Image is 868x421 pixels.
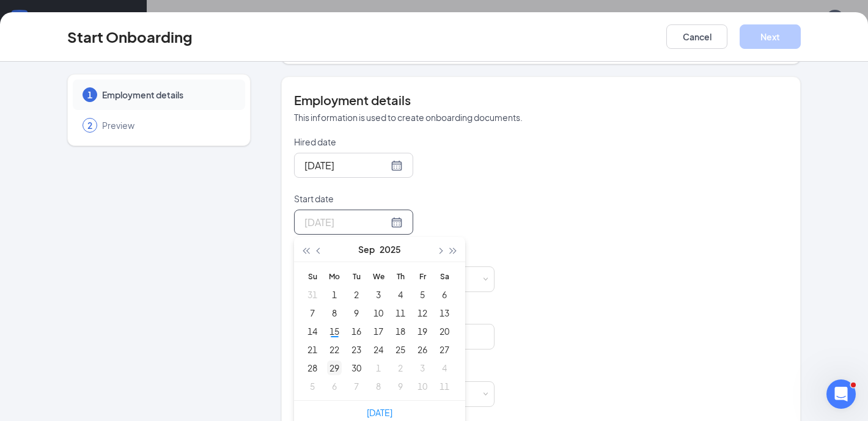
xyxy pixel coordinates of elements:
div: 1 [371,361,386,375]
td: 2025-09-10 [367,304,389,322]
div: 13 [437,306,452,320]
td: 2025-09-26 [411,340,433,359]
a: [DATE] [367,407,392,418]
div: 5 [305,379,320,394]
th: We [367,267,389,285]
td: 2025-09-23 [345,340,367,359]
td: 2025-09-21 [301,340,323,359]
div: 18 [393,324,408,339]
button: Next [740,24,801,49]
h3: Start Onboarding [67,26,193,47]
div: 3 [371,287,386,302]
iframe: Intercom live chat [826,379,856,409]
div: 6 [327,379,342,394]
td: 2025-09-02 [345,285,367,304]
td: 2025-09-05 [411,285,433,304]
td: 2025-09-09 [345,304,367,322]
td: 2025-10-11 [433,377,455,395]
div: 10 [371,306,386,320]
td: 2025-09-13 [433,304,455,322]
p: Start date [294,192,495,205]
td: 2025-10-05 [301,377,323,395]
div: 8 [371,379,386,394]
td: 2025-08-31 [301,285,323,304]
div: 30 [349,361,364,375]
div: 11 [393,306,408,320]
td: 2025-09-18 [389,322,411,340]
div: 19 [415,324,430,339]
td: 2025-09-01 [323,285,345,304]
div: 15 [327,324,342,339]
div: 24 [371,342,386,357]
input: Sep 8, 2025 [304,158,388,173]
div: 7 [349,379,364,394]
p: This information is used to create onboarding documents. [294,111,788,123]
td: 2025-09-30 [345,359,367,377]
td: 2025-10-02 [389,359,411,377]
button: 2025 [380,237,401,262]
div: 11 [437,379,452,394]
td: 2025-10-04 [433,359,455,377]
th: Mo [323,267,345,285]
td: 2025-10-09 [389,377,411,395]
div: 21 [305,342,320,357]
td: 2025-09-16 [345,322,367,340]
div: 12 [415,306,430,320]
span: Preview [102,119,233,131]
div: 29 [327,361,342,375]
div: 5 [415,287,430,302]
td: 2025-09-06 [433,285,455,304]
div: 4 [437,361,452,375]
th: Th [389,267,411,285]
td: 2025-09-27 [433,340,455,359]
div: 1 [327,287,342,302]
td: 2025-09-03 [367,285,389,304]
td: 2025-09-29 [323,359,345,377]
div: 4 [393,287,408,302]
button: Cancel [666,24,727,49]
div: 22 [327,342,342,357]
div: 10 [415,379,430,394]
span: 2 [87,119,92,131]
td: 2025-09-28 [301,359,323,377]
div: 25 [393,342,408,357]
td: 2025-09-15 [323,322,345,340]
td: 2025-10-01 [367,359,389,377]
div: 28 [305,361,320,375]
div: 7 [305,306,320,320]
input: Select date [304,214,388,230]
div: 31 [305,287,320,302]
div: 14 [305,324,320,339]
h4: Employment details [294,92,788,109]
div: 6 [437,287,452,302]
td: 2025-09-22 [323,340,345,359]
td: 2025-10-10 [411,377,433,395]
div: 16 [349,324,364,339]
th: Tu [345,267,367,285]
div: 2 [393,361,408,375]
div: 2 [349,287,364,302]
td: 2025-10-08 [367,377,389,395]
span: 1 [87,89,92,101]
div: 9 [393,379,408,394]
td: 2025-09-14 [301,322,323,340]
td: 2025-09-04 [389,285,411,304]
div: 8 [327,306,342,320]
div: 3 [415,361,430,375]
th: Sa [433,267,455,285]
td: 2025-09-20 [433,322,455,340]
td: 2025-09-07 [301,304,323,322]
div: 23 [349,342,364,357]
td: 2025-10-06 [323,377,345,395]
td: 2025-09-11 [389,304,411,322]
div: 26 [415,342,430,357]
span: Employment details [102,89,233,101]
td: 2025-09-17 [367,322,389,340]
td: 2025-09-12 [411,304,433,322]
td: 2025-09-08 [323,304,345,322]
td: 2025-09-25 [389,340,411,359]
div: 9 [349,306,364,320]
div: 27 [437,342,452,357]
td: 2025-10-03 [411,359,433,377]
div: 20 [437,324,452,339]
